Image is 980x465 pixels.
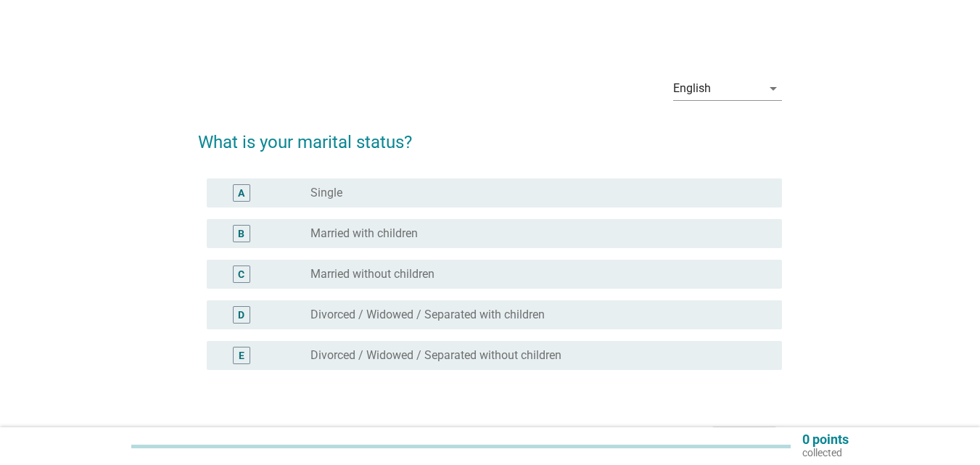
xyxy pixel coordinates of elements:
[238,308,244,323] div: D
[238,186,244,201] div: A
[310,308,545,322] label: Divorced / Widowed / Separated with children
[310,226,418,241] label: Married with children
[239,348,244,363] div: E
[765,80,782,97] i: arrow_drop_down
[238,226,244,242] div: B
[673,82,711,95] div: English
[310,348,561,363] label: Divorced / Widowed / Separated without children
[310,267,435,281] label: Married without children
[310,186,342,200] label: Single
[802,433,849,446] p: 0 points
[802,446,849,459] p: collected
[198,115,782,155] h2: What is your marital status?
[238,267,244,282] div: C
